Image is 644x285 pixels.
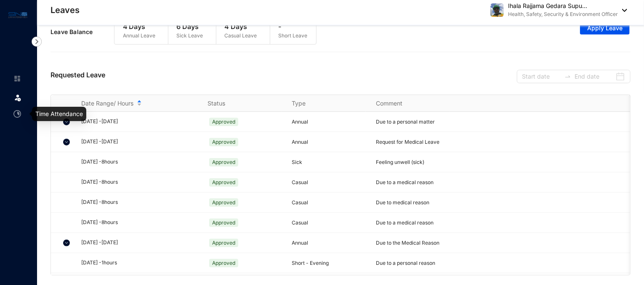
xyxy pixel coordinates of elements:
[123,32,155,40] p: Annual Leave
[209,198,238,207] span: Approved
[225,21,257,32] p: 4 Days
[81,198,197,206] div: [DATE] - 8 hours
[209,259,238,267] span: Approved
[209,118,238,126] span: Approved
[51,28,114,36] p: Leave Balance
[292,259,366,267] p: Short - Evening
[376,240,439,246] span: Due to the Medical Reason
[292,178,366,187] p: Casual
[292,118,366,126] p: Annual
[564,73,571,80] span: swap-right
[13,75,21,82] img: home-unselected.a29eae3204392db15eaf.svg
[209,158,238,166] span: Approved
[587,24,623,32] span: Apply Leave
[209,138,238,146] span: Approved
[13,93,22,102] img: leave.99b8a76c7fa76a53782d.svg
[81,99,133,108] span: Date Range/ Hours
[13,110,21,118] img: time-attendance-unselected.8aad090b53826881fffb.svg
[522,72,561,81] input: Start date
[376,219,434,226] span: Due to a medical reason
[123,21,155,32] p: 4 Days
[292,138,366,146] p: Annual
[81,118,197,126] div: [DATE] - [DATE]
[81,239,197,247] div: [DATE] - [DATE]
[63,139,70,145] img: chevron-down.5dccb45ca3e6429452e9960b4a33955c.svg
[292,198,366,207] p: Casual
[197,95,282,112] th: Status
[376,139,439,145] span: Request for Medical Leave
[81,158,197,166] div: [DATE] - 8 hours
[63,119,70,125] img: chevron-down.5dccb45ca3e6429452e9960b4a33955c.svg
[508,10,618,18] p: Health, Safety, Security & Environment Officer
[366,95,450,112] th: Comment
[575,72,614,81] input: End date
[292,239,366,247] p: Annual
[225,32,257,40] p: Casual Leave
[376,119,435,125] span: Due to a personal matter
[376,159,424,165] span: Feeling unwell (sick)
[63,240,70,246] img: chevron-down.5dccb45ca3e6429452e9960b4a33955c.svg
[282,95,366,112] th: Type
[8,10,27,20] img: logo
[51,70,105,83] p: Requested Leave
[32,37,42,47] img: nav-icon-right.af6afadce00d159da59955279c43614e.svg
[81,178,197,186] div: [DATE] - 8 hours
[490,3,504,17] img: file-1740898491306_528f5514-e393-46a8-abe0-f02cd7a6b571
[51,4,80,16] p: Leaves
[376,199,429,206] span: Due to medical reason
[376,179,434,185] span: Due to a medical reason
[209,178,238,187] span: Approved
[81,259,197,267] div: [DATE] - 1 hours
[292,219,366,227] p: Casual
[209,239,238,247] span: Approved
[279,32,308,40] p: Short Leave
[209,219,238,227] span: Approved
[292,158,366,166] p: Sick
[580,21,630,34] button: Apply Leave
[279,21,308,32] p: -
[7,106,27,122] li: Time Attendance
[81,219,197,227] div: [DATE] - 8 hours
[376,260,435,266] span: Due to a personal reason
[7,70,27,87] li: Home
[564,73,571,80] span: to
[508,2,618,10] p: Ihala Rajjama Gedara Supu...
[81,138,197,146] div: [DATE] - [DATE]
[177,21,203,32] p: 6 Days
[177,32,203,40] p: Sick Leave
[618,9,627,12] img: dropdown-black.8e83cc76930a90b1a4fdb6d089b7bf3a.svg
